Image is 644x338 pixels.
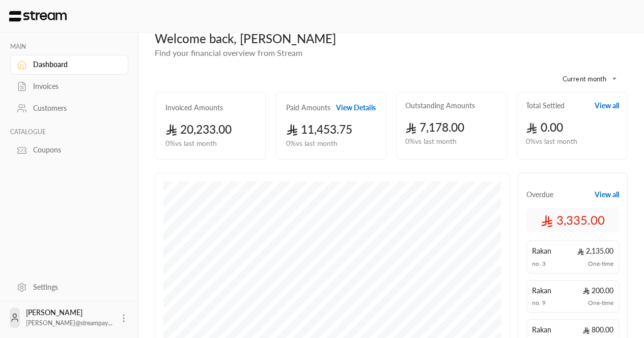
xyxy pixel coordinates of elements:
h2: Outstanding Amounts [405,101,475,111]
span: 7,178.00 [405,120,465,134]
span: Rakan [532,286,551,296]
span: 3,335.00 [541,212,604,228]
button: View Details [336,103,376,113]
span: One-time [588,260,613,268]
span: 800.00 [582,325,613,335]
span: no. 9 [532,299,546,307]
div: Customers [33,103,116,113]
span: One-time [588,299,613,307]
span: Find your financial overview from Stream [155,48,302,57]
a: Settings [10,277,128,297]
a: Dashboard [10,55,128,75]
span: no. 3 [532,260,546,268]
span: Overdue [526,190,553,200]
div: [PERSON_NAME] [26,308,113,328]
h2: Invoiced Amounts [165,103,223,113]
button: View all [595,190,619,200]
img: Logo [8,11,68,22]
div: Invoices [33,81,116,91]
a: Customers [10,98,128,118]
span: 0.00 [526,120,563,134]
span: 20,233.00 [165,122,232,136]
div: Current month [546,66,623,92]
button: View all [595,101,619,111]
p: MAIN [10,43,128,51]
h2: Paid Amounts [286,103,330,113]
div: Welcome back, [PERSON_NAME] [155,30,628,47]
div: Settings [33,282,116,292]
span: 0 % vs last month [526,136,577,147]
p: CATALOGUE [10,128,128,136]
span: 0 % vs last month [286,138,338,149]
span: [PERSON_NAME]@streampay... [26,319,113,327]
a: Coupons [10,140,128,160]
span: Rakan [532,325,551,335]
span: 11,453.75 [286,122,352,136]
span: 0 % vs last month [165,138,217,149]
span: 2,135.00 [577,246,613,256]
h2: Total Settled [526,101,565,111]
span: 200.00 [582,286,613,296]
a: Invoices [10,77,128,97]
span: 0 % vs last month [405,136,457,147]
span: Rakan [532,246,551,256]
div: Coupons [33,145,116,155]
div: Dashboard [33,59,116,70]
